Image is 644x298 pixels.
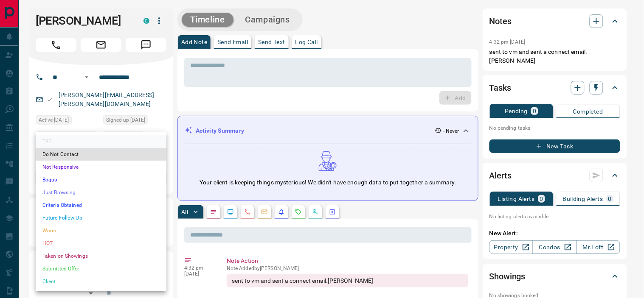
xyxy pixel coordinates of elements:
li: Client [36,275,166,288]
li: Do Not Contact [36,148,166,161]
li: Warm [36,224,166,237]
li: Just Browsing [36,186,166,199]
li: Taken on Showings [36,250,166,262]
li: HOT [36,237,166,250]
li: Bogus [36,173,166,186]
li: Not Responsive [36,161,166,173]
li: Future Follow Up [36,212,166,224]
li: Submitted Offer [36,262,166,275]
li: Criteria Obtained [36,199,166,212]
